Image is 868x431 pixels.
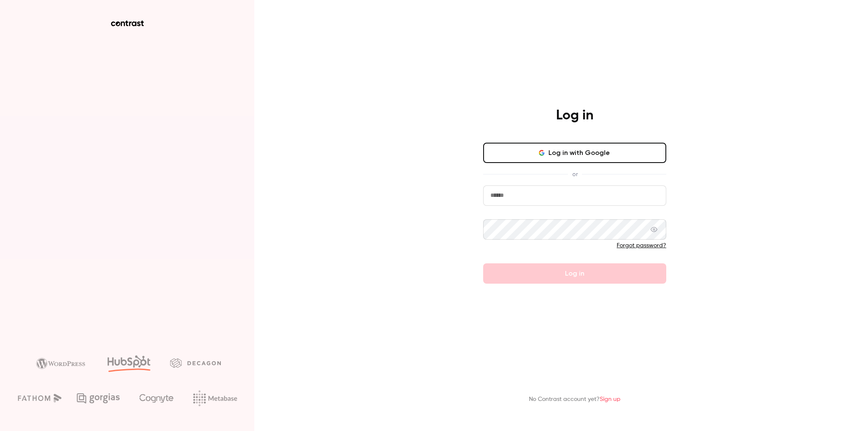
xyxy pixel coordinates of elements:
button: Log in with Google [483,143,666,163]
img: decagon [170,358,221,367]
span: or [568,170,582,179]
a: Forgot password? [617,243,666,249]
a: Sign up [600,396,620,402]
h4: Log in [556,107,593,124]
p: No Contrast account yet? [529,395,620,404]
